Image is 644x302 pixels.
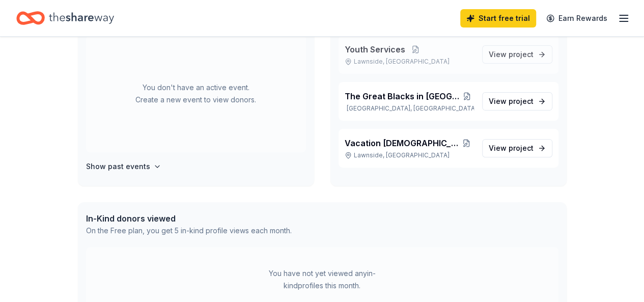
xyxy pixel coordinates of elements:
[345,90,460,102] span: The Great Blacks in [GEOGRAPHIC_DATA]
[489,95,534,107] span: View
[482,92,552,111] a: View project
[489,142,534,154] span: View
[540,9,613,28] a: Earn Rewards
[345,58,474,66] p: Lawnside, [GEOGRAPHIC_DATA]
[16,6,114,30] a: Home
[482,45,552,64] a: View project
[509,97,534,105] span: project
[86,160,150,173] h4: Show past events
[509,50,534,59] span: project
[345,137,460,149] span: Vacation [DEMOGRAPHIC_DATA] School
[509,144,534,152] span: project
[86,35,306,152] div: You don't have an active event. Create a new event to view donors.
[86,225,292,237] div: On the Free plan, you get 5 in-kind profile views each month.
[460,9,536,28] a: Start free trial
[345,104,474,113] p: [GEOGRAPHIC_DATA], [GEOGRAPHIC_DATA]
[86,160,161,173] button: Show past events
[345,43,405,56] span: Youth Services
[482,139,552,157] a: View project
[259,267,386,292] div: You have not yet viewed any in-kind profiles this month.
[345,151,474,159] p: Lawnside, [GEOGRAPHIC_DATA]
[489,48,534,61] span: View
[86,212,292,225] div: In-Kind donors viewed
